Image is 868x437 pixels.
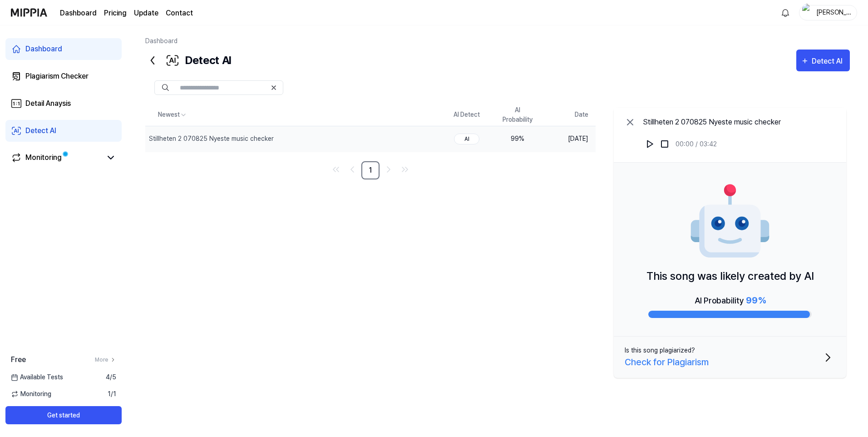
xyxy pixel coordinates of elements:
button: profile[PERSON_NAME] E [799,5,857,20]
span: Available Tests [11,372,63,382]
a: Dashboard [145,37,178,45]
div: [PERSON_NAME] E [816,7,851,17]
span: 4 / 5 [106,372,116,382]
div: Detect AI [812,55,845,67]
span: 99 % [746,295,766,306]
a: Go to first page [329,162,343,177]
div: 99 % [499,134,536,144]
div: AI Probability [695,293,766,307]
div: Stillheten 2 070825 Nyeste music checker [643,117,781,128]
td: [DATE] [543,126,596,152]
div: Plagiarism Checker [25,71,89,82]
div: Is this song plagiarized? [625,346,695,355]
th: Date [543,104,596,126]
img: play [646,139,655,149]
div: 00:00 / 03:42 [676,139,717,149]
img: stop [660,139,669,149]
button: Detect AI [796,50,850,71]
a: Contact [166,8,193,19]
a: Update [134,8,158,19]
th: AI Detect [441,104,492,126]
button: Get started [5,406,122,424]
span: Monitoring [11,389,51,399]
a: Detect AI [5,120,122,142]
a: Detail Anaysis [5,93,122,114]
a: Dashboard [5,38,122,60]
a: More [95,356,116,364]
div: Stillheten 2 070825 Nyeste music checker [149,134,274,144]
div: Detail Anaysis [25,98,71,109]
a: Monitoring [11,152,102,163]
a: Pricing [104,8,127,19]
img: profile [802,4,813,22]
a: Dashboard [60,8,97,19]
div: AI [454,134,479,144]
a: Go to next page [381,162,396,177]
div: Monitoring [25,152,62,163]
img: Search [162,84,169,91]
th: AI Probability [492,104,543,126]
a: Go to previous page [345,162,360,177]
span: 1 / 1 [108,389,116,399]
img: 알림 [780,7,791,18]
button: Is this song plagiarized?Check for Plagiarism [614,337,846,378]
div: Detect AI [145,50,231,71]
p: This song was likely created by AI [646,268,814,284]
div: Detect AI [25,125,56,136]
a: Plagiarism Checker [5,65,122,87]
span: Free [11,354,26,365]
a: Go to last page [398,162,412,177]
div: Check for Plagiarism [625,355,709,369]
a: 1 [361,161,380,179]
img: AI [689,181,771,263]
div: Dashboard [25,44,62,55]
nav: pagination [145,161,596,179]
